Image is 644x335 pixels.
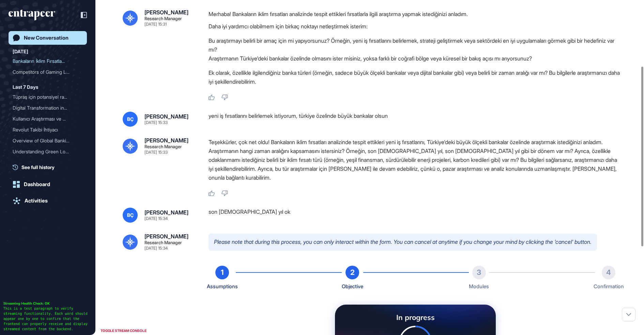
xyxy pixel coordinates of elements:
p: Merhaba! Bankaların iklim fırsatları analizinde tespit ettikleri fırsatlarla ilgili araştırma yap... [209,10,622,18]
div: New Conversation [24,35,68,41]
div: Dashboard [24,181,50,187]
div: Objective [342,282,363,291]
div: Activities [25,198,48,204]
p: Ek olarak, özellikle ilgilendiğiniz banka türleri (örneğin, sadece büyük ölçekli bankalar veya di... [209,68,622,86]
div: Modules [469,282,489,291]
div: Competitors of Gaming Lap... [13,67,77,78]
div: Research Manager [144,240,182,245]
div: Research Manager [144,16,182,21]
div: [PERSON_NAME] [144,234,188,239]
div: [PERSON_NAME] [144,138,188,143]
a: See full history [13,164,87,171]
div: Kullanıcı Araştırması ve ... [13,113,77,124]
div: [DATE] 15:33 [144,121,168,125]
a: New Conversation [9,31,87,45]
div: Overview of Global Bankin... [13,135,77,146]
div: son [DEMOGRAPHIC_DATA] yıl ok [209,208,622,223]
div: Digital Transformation in... [13,102,77,113]
div: [PERSON_NAME] [144,114,188,119]
span: See full history [21,164,55,171]
span: BÇ [127,116,134,122]
div: [DATE] [13,47,28,56]
div: Last 7 Days [13,83,38,91]
div: Understanding Green Loans and Differentiation Strategies in Banking [13,146,83,157]
div: entrapeer-logo [9,10,55,20]
span: BÇ [127,212,134,218]
div: Bankaların İklim Fırsatla... [13,56,77,67]
div: yeni iş fırsatlarını belirlemek istiyorum, türkiye özelinde büyük bankalar olsun [209,112,622,127]
a: Activities [9,194,87,208]
p: Please note that during this process, you can only interact within the form. You can cancel at an... [209,234,597,251]
div: In progress [346,313,485,322]
div: [DATE] 15:33 [144,150,168,154]
div: Tüpraş için potansiyel ra... [13,92,77,102]
div: Kullanıcı Araştırması ve Yapay Zeka Desteği ile Müşteri Geri Bildirimlerinin Toplanması ve Değerl... [13,113,83,124]
div: Assumptions [207,282,238,291]
div: Digital Transformation in the Energy Sector: Roadmaps for Cultural Change and Reducing Vendor Dep... [13,102,83,113]
div: Research Manager [144,144,182,149]
div: Competitors of Gaming Laptops in the GCC Region [13,67,83,78]
div: [DATE] 15:34 [144,246,168,250]
div: [PERSON_NAME] [144,210,188,215]
div: 4 [602,266,615,279]
div: [DATE] 15:31 [144,22,167,26]
li: Bu araştırmayı belirli bir amaç için mi yapıyorsunuz? Örneğin, yeni iş fırsatlarını belirlemek, s... [209,36,622,54]
div: Bankaların İklim Fırsatları Analizinde Tespit Ettikleri Fırsatlar [13,56,83,67]
div: Revolut Takibi İhtiyacı [13,124,83,135]
div: 1 [215,266,229,279]
div: Overview of Global Banking Loan Systems and Practices [13,135,83,146]
p: Teşekkürler, çok net oldu! Bankaların iklim fırsatları analizinde tespit ettikleri yeni iş fırsat... [209,138,622,182]
div: Tüpraş için potansiyel rakip arayışı [13,92,83,102]
p: Daha iyi yardımcı olabilmem için birkaç noktayı netleştirmek isterim: [209,22,622,31]
div: 3 [472,266,486,279]
div: Confirmation [594,282,624,291]
div: Erazer, Asus ROG ve Asus TUF Serisi'nin Rakiplerini Analiz Etme [13,157,83,168]
div: [DATE] 15:34 [144,217,168,221]
a: Dashboard [9,178,87,191]
div: 2 [346,266,359,279]
div: [PERSON_NAME] [144,10,188,15]
li: Araştırmanın Türkiye'deki bankalar özelinde olmasını ister misiniz, yoksa farklı bir coğrafi bölg... [209,54,622,63]
div: TOGGLE STREAM CONSOLE [99,326,148,335]
div: [PERSON_NAME], [PERSON_NAME] ve Asus ... [13,157,77,168]
div: Understanding Green Loans... [13,146,77,157]
div: Revolut Takibi İhtiyacı [13,124,77,135]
